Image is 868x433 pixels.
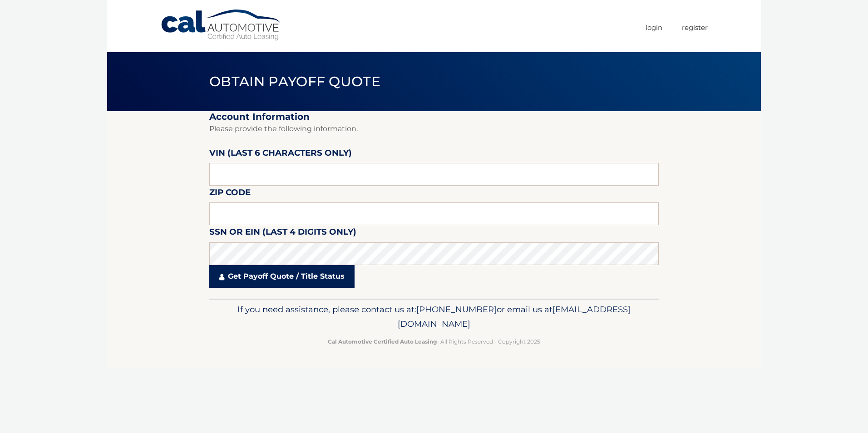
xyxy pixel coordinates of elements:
[209,73,380,90] span: Obtain Payoff Quote
[328,338,437,345] strong: Cal Automotive Certified Auto Leasing
[209,123,659,135] p: Please provide the following information.
[209,186,251,202] label: Zip Code
[209,265,355,288] a: Get Payoff Quote / Title Status
[646,20,662,35] a: Login
[209,146,352,163] label: VIN (last 6 characters only)
[160,9,283,41] a: Cal Automotive
[209,111,659,123] h2: Account Information
[215,302,653,331] p: If you need assistance, please contact us at: or email us at
[682,20,708,35] a: Register
[416,304,497,315] span: [PHONE_NUMBER]
[209,225,356,242] label: SSN or EIN (last 4 digits only)
[215,337,653,346] p: - All Rights Reserved - Copyright 2025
